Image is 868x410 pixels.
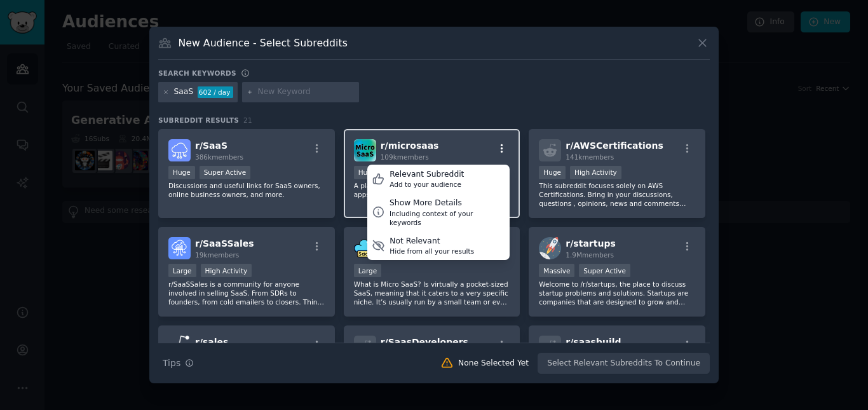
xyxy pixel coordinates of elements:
[243,116,252,124] span: 21
[158,69,236,78] h3: Search keywords
[168,166,195,179] div: Huge
[195,153,243,161] span: 386k members
[195,251,239,259] span: 19k members
[168,280,325,306] p: r/SaaSSales is a community for anyone involved in selling SaaS. From SDRs to founders, from cold ...
[539,166,566,179] div: Huge
[168,237,191,259] img: SaaSSales
[390,209,505,227] div: Including context of your keywords
[195,238,254,249] span: r/ SaaSSales
[258,86,355,98] input: New Keyword
[390,169,464,181] div: Relevant Subreddit
[354,237,376,259] img: micro_saas
[354,166,381,179] div: Huge
[354,280,510,306] p: What is Micro SaaS? Is virtually a pocket-sized SaaS, meaning that it caters to a very specific n...
[566,140,663,151] span: r/ AWSCertifications
[174,86,194,98] div: SaaS
[168,264,196,277] div: Large
[390,247,474,256] div: Hide from all your results
[354,264,382,277] div: Large
[390,198,505,209] div: Show More Details
[381,140,439,151] span: r/ microsaas
[381,153,429,161] span: 109k members
[458,358,529,369] div: None Selected Yet
[179,36,348,50] h3: New Audience - Select Subreddits
[201,264,252,277] div: High Activity
[539,280,695,306] p: Welcome to /r/startups, the place to discuss startup problems and solutions. Startups are compani...
[163,357,180,370] span: Tips
[168,181,325,199] p: Discussions and useful links for SaaS owners, online business owners, and more.
[390,236,474,247] div: Not Relevant
[579,264,630,277] div: Super Active
[566,153,614,161] span: 141k members
[539,264,574,277] div: Massive
[566,251,614,259] span: 1.9M members
[570,166,621,179] div: High Activity
[195,140,227,151] span: r/ SaaS
[381,337,468,347] span: r/ SaasDevelopers
[354,181,510,199] p: A place to change your life with micro SaaS apps
[195,337,228,347] span: r/ sales
[566,238,615,249] span: r/ startups
[200,166,251,179] div: Super Active
[168,336,191,358] img: sales
[566,337,621,347] span: r/ saasbuild
[539,237,561,259] img: startups
[168,139,191,161] img: SaaS
[390,180,464,189] div: Add to your audience
[354,139,376,161] img: microsaas
[158,352,198,374] button: Tips
[539,181,695,208] p: This subreddit focuses solely on AWS Certifications. Bring in your discussions, questions , opini...
[158,116,239,125] span: Subreddit Results
[198,86,233,98] div: 602 / day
